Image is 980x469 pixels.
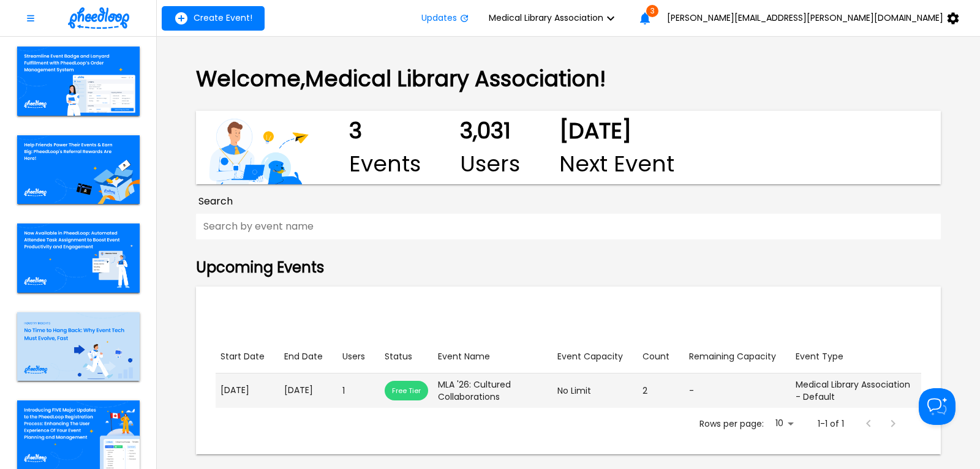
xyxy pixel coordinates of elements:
button: Medical Library Association [479,6,633,31]
button: Sort [684,345,781,368]
img: logo [68,7,129,29]
span: Updates [421,13,457,23]
p: Next Event [559,148,674,181]
div: No Limit [557,385,633,397]
p: 1-1 of 1 [818,418,844,430]
button: 3 [633,6,657,31]
button: [PERSON_NAME][EMAIL_ADDRESS][PERSON_NAME][DOMAIN_NAME] [657,6,975,31]
button: add-event [162,6,265,31]
div: Event Name [438,349,490,364]
button: Sort [337,345,370,368]
button: Sort [638,345,674,368]
p: 3 [349,114,421,148]
div: Status [385,349,412,364]
button: Updates [412,6,479,31]
span: Medical Library Association [489,13,603,23]
div: Users [342,349,365,364]
button: Sort [279,345,328,368]
div: End Date [284,349,323,364]
h1: Welcome, Medical Library Association ! [196,66,941,91]
p: [DATE] [559,114,674,148]
div: Table Toolbar [216,301,921,340]
span: [PERSON_NAME][EMAIL_ADDRESS][PERSON_NAME][DOMAIN_NAME] [667,13,943,23]
div: Count [643,349,669,364]
p: [DATE] [221,384,274,397]
div: 2 [643,385,679,397]
button: Sort [380,345,417,368]
button: Sort [433,345,495,368]
button: Sort [552,345,628,368]
div: 10 [769,415,798,432]
div: MLA '26: Cultured Collaborations [438,378,548,403]
img: blogimage [17,312,140,381]
div: Medical Library Association - Default [796,378,916,403]
iframe: Toggle Customer Support [919,388,956,425]
div: This event will not use user credits while it has fewer than 100 attendees. [385,381,428,400]
img: blogimage [17,223,140,293]
p: Events [349,148,421,181]
p: Users [460,148,520,181]
p: 3,031 [460,114,520,148]
span: Create Event! [194,13,252,23]
span: Search [198,194,233,209]
p: Rows per page: [699,418,764,430]
button: Sort [216,345,269,368]
span: 3 [646,5,658,17]
button: Sort [791,345,848,368]
img: blogimage [17,135,140,204]
div: Event Capacity [557,349,623,364]
img: blogimage [17,47,140,116]
div: Remaining Capacity [689,349,776,364]
h2: Upcoming Events [196,259,941,277]
input: Search by event name [196,214,941,239]
img: Event List [206,111,310,184]
span: free tier [385,386,428,396]
div: Start Date [221,349,265,364]
div: Event Type [796,349,843,364]
div: - [689,385,786,397]
div: 1 [342,385,375,397]
p: [DATE] [284,384,333,397]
